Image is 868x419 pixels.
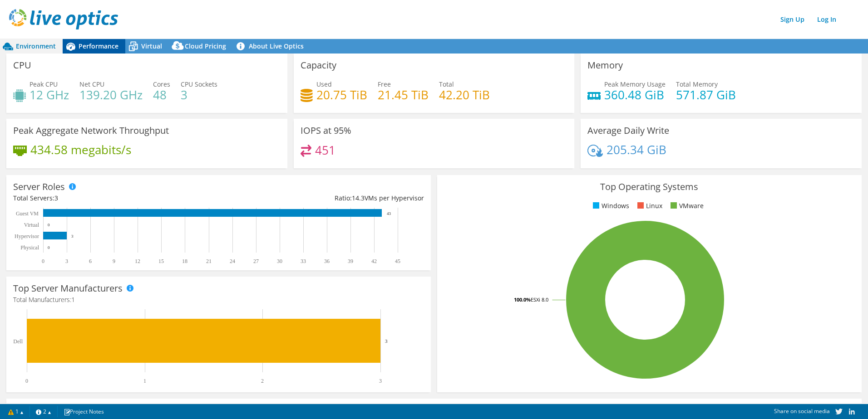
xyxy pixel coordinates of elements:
h4: 42.20 TiB [439,90,490,100]
text: 36 [324,258,330,264]
a: Log In [813,13,841,26]
span: Peak CPU [30,80,58,88]
text: 3 [385,338,388,344]
h4: 571.87 GiB [676,90,736,100]
text: 18 [182,258,187,264]
h3: IOPS at 95% [301,126,351,136]
span: Net CPU [79,80,104,88]
h4: 205.34 GiB [607,145,666,155]
a: Project Notes [57,406,110,417]
h4: 360.48 GiB [604,90,666,100]
text: 30 [277,258,282,264]
text: 24 [230,258,235,264]
li: Windows [591,201,629,211]
h4: 48 [153,90,170,100]
text: 1 [143,378,146,384]
text: 3 [379,378,382,384]
span: Virtual [141,42,162,50]
text: 33 [301,258,306,264]
span: 14.3 [352,194,365,202]
text: 0 [48,245,50,250]
text: 27 [253,258,259,264]
text: 12 [135,258,140,264]
h3: CPU [13,60,31,70]
h4: 3 [181,90,217,100]
h4: 12 GHz [30,90,69,100]
span: Total Memory [676,80,718,88]
span: Free [378,80,391,88]
h3: Average Daily Write [587,126,669,136]
text: Guest VM [16,210,39,217]
h4: Total Manufacturers: [13,295,424,305]
h3: Server Roles [13,182,65,192]
span: CPU Sockets [181,80,217,88]
text: 3 [71,234,74,239]
img: live_optics_svg.svg [9,9,118,29]
h4: 451 [315,145,335,155]
text: 0 [25,378,28,384]
span: 3 [54,194,58,202]
h3: Memory [587,60,623,70]
span: 1 [71,295,75,304]
h4: 434.58 megabits/s [30,145,131,155]
text: Dell [13,338,23,345]
span: Used [316,80,332,88]
text: 43 [387,211,391,216]
text: 9 [113,258,115,264]
text: 3 [65,258,68,264]
h4: 20.75 TiB [316,90,367,100]
tspan: ESXi 8.0 [531,296,548,303]
span: Cores [153,80,170,88]
span: Performance [79,42,118,50]
li: VMware [668,201,704,211]
tspan: 100.0% [514,296,531,303]
text: 45 [395,258,400,264]
h3: Top Operating Systems [444,182,855,192]
a: Sign Up [776,13,809,26]
text: 15 [158,258,164,264]
text: 0 [42,258,44,264]
a: 2 [30,406,58,417]
text: Physical [20,244,39,251]
text: 39 [348,258,353,264]
h3: Capacity [301,60,336,70]
h3: Peak Aggregate Network Throughput [13,126,169,136]
text: Virtual [24,222,39,228]
span: Total [439,80,454,88]
span: Cloud Pricing [185,42,226,50]
text: 6 [89,258,92,264]
span: Environment [16,42,56,50]
h3: Top Server Manufacturers [13,283,123,293]
h4: 139.20 GHz [79,90,143,100]
text: Hypervisor [15,233,39,239]
text: 21 [206,258,212,264]
div: Ratio: VMs per Hypervisor [218,193,424,203]
a: About Live Optics [233,39,311,54]
h4: 21.45 TiB [378,90,429,100]
span: Peak Memory Usage [604,80,666,88]
span: Share on social media [774,407,830,415]
text: 0 [48,223,50,227]
li: Linux [635,201,662,211]
div: Total Servers: [13,193,218,203]
a: 1 [2,406,30,417]
text: 2 [261,378,264,384]
text: 42 [371,258,377,264]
